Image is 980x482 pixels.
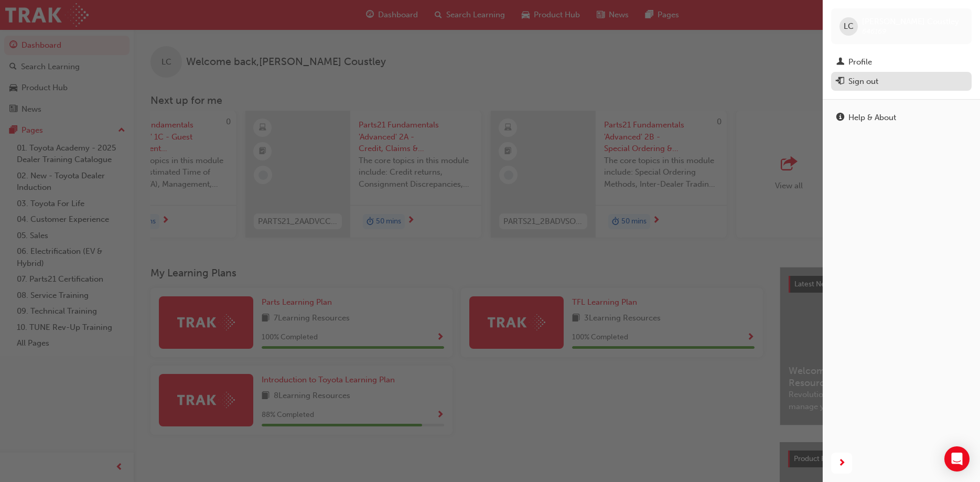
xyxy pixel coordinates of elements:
[836,113,844,123] span: info-icon
[844,20,854,33] span: LC
[862,17,959,26] span: [PERSON_NAME] Coustley
[944,446,970,472] div: Open Intercom Messenger
[848,76,878,88] div: Sign out
[836,58,844,67] span: man-icon
[836,77,844,87] span: exit-icon
[831,72,972,91] button: Sign out
[862,27,886,36] span: 646169
[831,108,972,127] a: Help & About
[848,56,872,68] div: Profile
[848,112,896,124] div: Help & About
[831,52,972,72] a: Profile
[838,457,846,470] span: next-icon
